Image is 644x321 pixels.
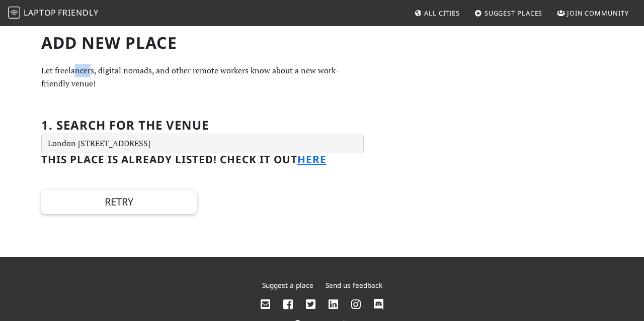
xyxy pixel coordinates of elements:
[24,7,56,18] span: Laptop
[8,5,99,22] a: LaptopFriendly LaptopFriendly
[41,118,209,133] h2: 1. Search for the venue
[41,33,364,52] h1: Add new Place
[41,153,364,166] h3: This place is already listed! Check it out
[41,190,197,214] button: Retry
[41,64,364,90] p: Let freelancers, digital nomads, and other remote workers know about a new work-friendly venue!
[553,4,633,22] a: Join Community
[424,9,460,18] span: All Cities
[485,9,543,18] span: Suggest Places
[41,134,364,154] input: Enter a location
[326,280,382,290] a: Send us feedback
[8,7,20,19] img: LaptopFriendly
[410,4,464,22] a: All Cities
[297,152,327,166] a: here
[58,7,98,18] span: Friendly
[262,280,313,290] a: Suggest a place
[567,9,629,18] span: Join Community
[470,4,547,22] a: Suggest Places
